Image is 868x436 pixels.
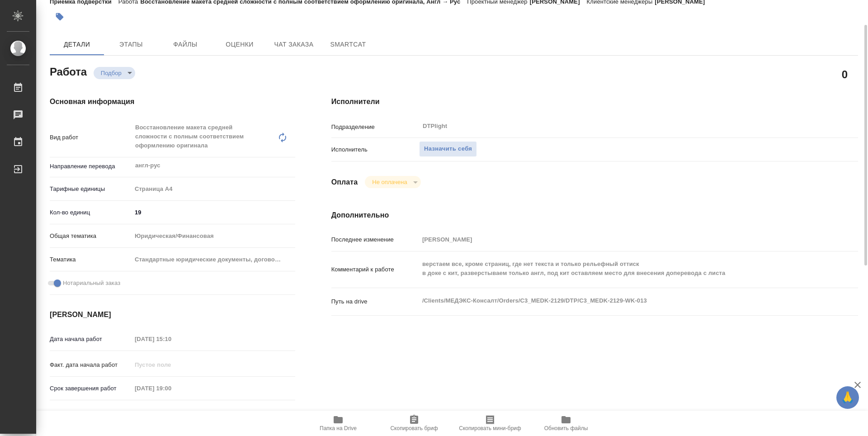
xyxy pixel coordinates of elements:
button: Назначить себя [419,141,477,157]
h4: Дополнительно [331,210,858,221]
span: SmartCat [326,39,370,50]
textarea: /Clients/МЕДЭКС-Консалт/Orders/C3_MEDK-2129/DTP/C3_MEDK-2129-WK-013 [419,293,814,308]
button: Не оплачена [369,178,410,186]
p: Тарифные единицы [50,185,132,194]
span: Папка на Drive [320,425,357,431]
span: 🙏 [840,388,855,407]
button: Добавить тэг [50,7,70,27]
div: Стандартные юридические документы, договоры, уставы [132,252,295,267]
button: Папка на Drive [300,411,376,436]
input: Пустое поле [419,233,814,246]
input: Пустое поле [132,382,211,395]
p: Исполнитель [331,145,419,154]
p: Срок завершения работ [50,384,132,393]
p: Общая тематика [50,232,132,241]
p: Тематика [50,255,132,264]
div: Страница А4 [132,181,295,197]
button: Обновить файлы [528,411,604,436]
div: Подбор [365,176,420,188]
span: Детали [55,39,99,50]
h4: [PERSON_NAME] [50,309,295,320]
span: Скопировать бриф [390,425,438,431]
p: Факт. дата начала работ [50,360,132,370]
button: 🙏 [836,386,859,409]
p: Направление перевода [50,162,132,171]
span: Нотариальный заказ [63,279,120,288]
span: Этапы [109,39,153,50]
h4: Исполнители [331,96,858,107]
span: Обновить файлы [544,425,588,431]
p: Вид работ [50,133,132,142]
div: Подбор [94,67,135,79]
p: Последнее изменение [331,235,419,244]
span: Оценки [218,39,261,50]
span: Назначить себя [424,144,472,154]
button: Скопировать бриф [376,411,452,436]
button: Подбор [98,69,124,77]
div: Юридическая/Финансовая [132,228,295,244]
textarea: верстаем все, кроме страниц, где нет текста и только рельефный оттиск в доке с кит, разверстываем... [419,256,814,281]
input: Пустое поле [132,358,211,371]
span: Скопировать мини-бриф [459,425,521,431]
p: Кол-во единиц [50,208,132,217]
p: Путь на drive [331,297,419,306]
p: Дата начала работ [50,335,132,344]
p: Подразделение [331,123,419,132]
h4: Оплата [331,177,358,188]
p: Комментарий к работе [331,265,419,274]
h2: Работа [50,63,87,79]
span: Файлы [164,39,207,50]
span: Чат заказа [272,39,316,50]
input: Пустое поле [132,332,211,346]
h2: 0 [842,66,848,82]
input: ✎ Введи что-нибудь [132,206,295,219]
h4: Основная информация [50,96,295,107]
button: Скопировать мини-бриф [452,411,528,436]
